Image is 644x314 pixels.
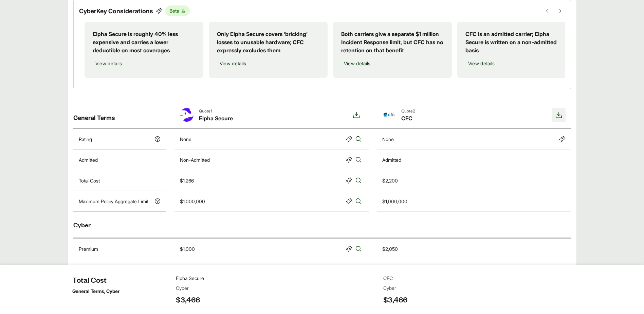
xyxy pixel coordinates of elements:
span: CFC [401,114,415,122]
img: Elpha Secure-Logo [180,108,194,122]
button: Download option [552,108,566,122]
p: Rating [79,136,92,143]
span: View details [468,60,495,67]
span: View details [220,60,246,67]
span: View details [344,60,371,67]
div: $5,000 [382,287,398,294]
button: View details [217,57,249,70]
div: $1,000,000 [382,266,407,273]
div: $1,000,000 [180,266,205,273]
button: View details [465,57,498,70]
div: $2,200 [382,177,398,184]
div: Admitted [382,156,401,163]
p: Retention [79,287,99,294]
div: $1,000,000 [382,198,407,205]
button: View details [93,57,125,70]
div: None [382,136,394,143]
p: Both carriers give a separate $1 million Incident Response limit, but CFC has no retention on tha... [341,30,444,54]
p: Premium [79,245,98,252]
div: Cyber [73,212,571,239]
div: $1,266 [180,177,194,184]
span: Elpha Secure [199,114,233,122]
div: None [180,136,191,143]
p: Only Elpha Secure covers ‘bricking’ losses to unusable hardware; CFC expressly excludes them [217,30,319,54]
span: Quote 1 [199,108,233,114]
div: $1,000 [180,245,195,252]
span: Quote 2 [401,108,415,114]
p: Limit [79,266,89,273]
p: Elpha Secure is roughly 40% less expensive and carries a lower deductible on most coverages [93,30,195,54]
p: Cyber Key Considerations [79,6,153,16]
div: Non-Admitted [180,156,210,163]
button: View details [341,57,373,70]
button: Download option [350,108,363,122]
div: $1,000,000 [180,198,205,205]
span: View details [95,60,122,67]
div: $2,500 [180,287,196,294]
img: CFC-Logo [382,108,396,122]
p: Total Cost [79,177,100,184]
div: $2,050 [382,245,398,252]
span: Beta [165,5,190,16]
p: Maximum Policy Aggregate Limit [79,198,148,205]
p: Admitted [79,156,98,163]
div: General Terms [73,103,166,128]
p: CFC is an admitted carrier; Elpha Secure is written on a non-admitted basis [465,30,568,54]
